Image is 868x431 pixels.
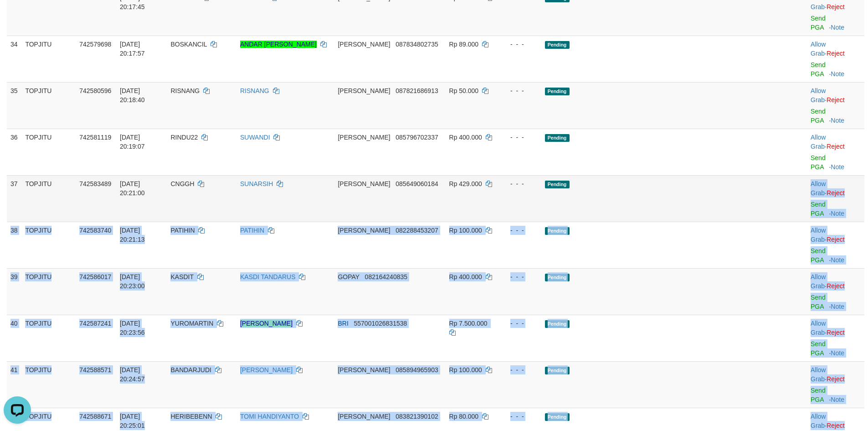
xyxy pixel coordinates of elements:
span: HERIBEBENN [170,413,212,420]
span: CNGGH [170,180,194,187]
span: Rp 100.000 [449,227,482,234]
a: Note [831,210,844,217]
td: 40 [7,315,21,361]
span: · [811,413,827,429]
span: [PERSON_NAME] [338,41,390,48]
span: BRI [338,320,348,327]
a: Send PGA [811,15,826,31]
span: 742588671 [79,413,111,420]
a: Note [831,349,844,357]
span: Pending [545,274,570,281]
span: Copy 557001026831538 to clipboard [354,320,407,327]
span: GOPAY [338,273,359,280]
span: [DATE] 20:19:07 [120,134,145,150]
a: Note [831,24,844,31]
span: RISNANG [170,87,200,94]
span: BANDARJUDI [170,366,211,374]
a: Allow Grab [811,413,826,429]
a: Allow Grab [811,227,826,243]
span: Copy 085894965903 to clipboard [395,366,438,374]
span: [DATE] 20:23:00 [120,273,145,290]
a: Reject [827,422,845,429]
span: Rp 89.000 [449,41,479,48]
a: Reject [827,236,845,243]
td: TOPJITU [21,222,76,268]
div: - - - [502,319,538,328]
span: Rp 429.000 [449,180,482,187]
span: Copy 083821390102 to clipboard [395,413,438,420]
span: BOSKANCIL [170,41,207,48]
a: Send PGA [811,387,826,403]
div: - - - [502,226,538,235]
span: · [811,180,827,197]
a: Reject [827,375,845,383]
a: Note [831,396,844,403]
span: Copy 087834802735 to clipboard [395,41,438,48]
span: Copy 087821686913 to clipboard [395,87,438,94]
td: TOPJITU [21,129,76,175]
td: 39 [7,268,21,315]
a: Send PGA [811,154,826,171]
span: Pending [545,227,570,235]
span: Rp 80.000 [449,413,479,420]
td: TOPJITU [21,315,76,361]
span: [DATE] 20:17:57 [120,41,145,57]
span: [DATE] 20:21:00 [120,180,145,197]
a: ANDAR [PERSON_NAME] [240,41,317,48]
span: [DATE] 20:18:40 [120,87,145,104]
a: RISNANG [240,87,269,94]
td: · [807,175,864,222]
span: Copy 085796702337 to clipboard [395,134,438,141]
td: TOPJITU [21,361,76,408]
td: · [807,36,864,82]
span: Copy 082164240835 to clipboard [365,273,407,280]
a: Allow Grab [811,320,826,336]
a: [PERSON_NAME] [240,320,293,327]
td: TOPJITU [21,36,76,82]
span: [PERSON_NAME] [338,87,390,94]
span: · [811,366,827,383]
span: Pending [545,320,570,328]
span: Rp 100.000 [449,366,482,374]
span: · [811,41,827,57]
span: [PERSON_NAME] [338,366,390,374]
span: Pending [545,88,570,95]
a: Note [831,303,844,310]
span: · [811,87,827,104]
span: 742583740 [79,227,111,234]
td: · [807,82,864,129]
span: Rp 400.000 [449,273,482,280]
td: · [807,222,864,268]
div: - - - [502,412,538,421]
td: 37 [7,175,21,222]
span: [PERSON_NAME] [338,227,390,234]
div: - - - [502,86,538,95]
span: 742580596 [79,87,111,94]
span: Copy 082288453207 to clipboard [395,227,438,234]
td: TOPJITU [21,268,76,315]
span: Rp 400.000 [449,134,482,141]
div: - - - [502,133,538,142]
span: [PERSON_NAME] [338,180,390,187]
span: Pending [545,181,570,188]
span: · [811,273,827,290]
span: [DATE] 20:21:13 [120,227,145,243]
a: Note [831,70,844,78]
button: Open LiveChat chat widget [4,4,31,31]
span: Rp 50.000 [449,87,479,94]
span: [PERSON_NAME] [338,413,390,420]
a: Send PGA [811,108,826,124]
a: Send PGA [811,340,826,357]
a: Send PGA [811,61,826,78]
a: KASDI TANDARUS [240,273,296,280]
span: Pending [545,367,570,374]
span: Pending [545,41,570,49]
a: Note [831,117,844,124]
div: - - - [502,272,538,281]
span: YUROMARTIN [170,320,213,327]
span: Copy 085649060184 to clipboard [395,180,438,187]
span: 742581119 [79,134,111,141]
td: · [807,361,864,408]
div: - - - [502,179,538,188]
a: Reject [827,189,845,197]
